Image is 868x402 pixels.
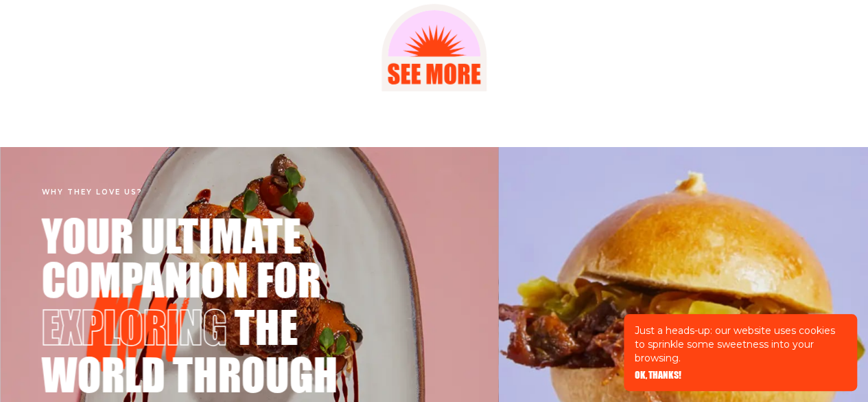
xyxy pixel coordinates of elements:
[42,352,346,396] span: world through
[42,304,235,348] span: exploring
[635,324,846,365] p: Just a heads-up: our website uses cookies to sprinkle some sweetness into your browsing.
[42,213,454,301] span: Your ultimate companion for
[42,188,458,197] h4: Why they love us?
[235,304,306,348] span: the
[635,370,681,380] button: OK, THANKS!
